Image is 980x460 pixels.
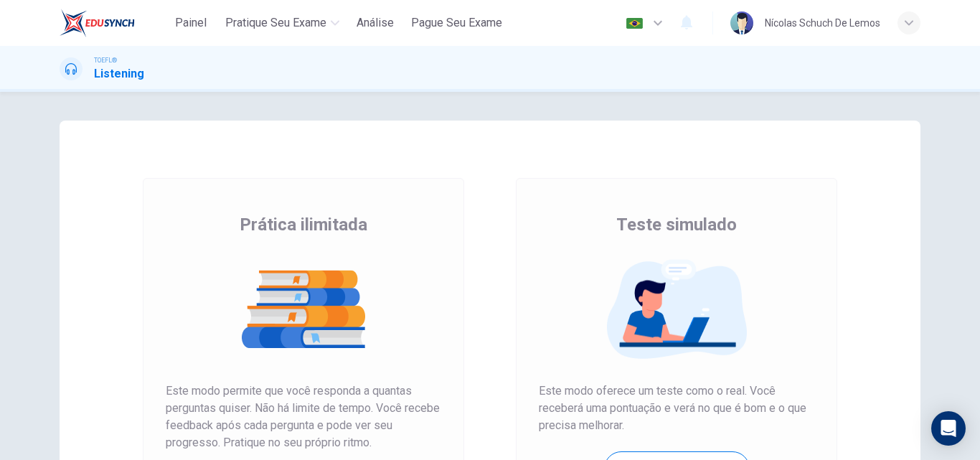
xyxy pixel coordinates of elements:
[351,10,400,36] button: Análise
[175,14,207,32] span: Painel
[166,382,441,451] span: Este modo permite que você responda a quantas perguntas quiser. Não há limite de tempo. Você rece...
[765,14,880,32] div: Nícolas Schuch De Lemos
[931,411,966,446] div: Open Intercom Messenger
[60,9,168,37] a: EduSynch logo
[240,213,367,236] span: Prática ilimitada
[168,10,214,36] button: Painel
[357,14,394,32] span: Análise
[60,9,135,37] img: EduSynch logo
[539,382,814,434] span: Este modo oferece um teste como o real. Você receberá uma pontuação e verá no que é bom e o que p...
[220,10,345,36] button: Pratique seu exame
[626,18,644,29] img: pt
[616,213,737,236] span: Teste simulado
[94,65,144,83] h1: Listening
[405,10,508,36] button: Pague Seu Exame
[730,11,753,34] img: Profile picture
[94,55,117,65] span: TOEFL®
[411,14,502,32] span: Pague Seu Exame
[225,14,326,32] span: Pratique seu exame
